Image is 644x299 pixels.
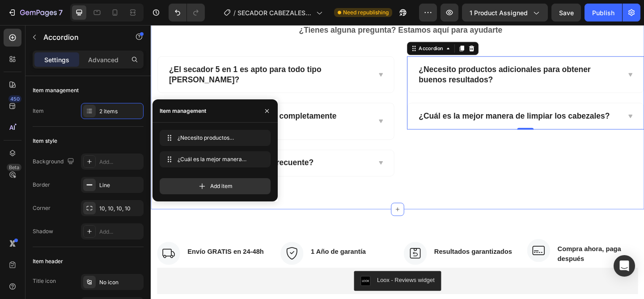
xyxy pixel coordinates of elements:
span: Need republishing [343,9,389,17]
span: Add item [210,182,233,190]
div: Background [33,156,76,168]
img: Alt Image [7,236,32,261]
div: Title icon [33,277,56,285]
img: Alt Image [141,236,166,261]
div: Item style [33,137,57,145]
p: 7 [59,7,63,18]
p: Advanced [88,55,119,64]
div: Item [33,107,44,115]
span: Save [559,9,574,17]
p: ¿Puedo usarlo con el cabello completamente mojado? [20,94,238,115]
p: ¿Daña el cabello con el uso frecuente? [20,145,177,156]
div: 450 [8,95,21,103]
iframe: Design area [151,25,644,299]
span: / [233,8,236,17]
div: Border [33,181,50,189]
div: Add... [99,228,141,236]
img: Alt Image [409,233,434,258]
div: 10, 10, 10, 10 [99,205,141,213]
div: No icon [99,278,141,286]
button: Publish [585,4,622,21]
div: Add... [99,158,141,166]
p: Accordion [43,32,119,43]
p: Resultados garantizados [308,241,393,252]
div: Line [99,181,141,189]
div: Loox - Reviews widget [246,273,309,282]
p: ¿Necesito productos adicionales para obtener buenos resultados? [292,43,510,65]
p: 1 Año de garantía [174,241,234,252]
div: Accordion [290,21,320,30]
div: Open Intercom Messenger [614,255,635,277]
span: SECADOR CABEZALES IMANTADOS [237,8,313,17]
p: Envío GRATIS en 24-48h [40,241,123,252]
div: Publish [592,8,614,17]
span: 1 product assigned [470,8,528,17]
p: Settings [44,55,69,64]
div: Undo/Redo [169,4,205,21]
img: loox.png [228,273,239,284]
span: ¿Cuál es la mejor manera de limpiar los cabezales? [178,155,249,163]
button: 7 [4,4,67,21]
div: Item management [33,86,79,94]
button: Save [551,4,581,21]
p: Compra ahora, paga después [442,238,529,260]
img: Alt Image [275,236,300,261]
div: Shadow [33,227,53,235]
div: Corner [33,204,51,212]
p: ¿El secador 5 en 1 es apto para todo tipo [PERSON_NAME]? [20,43,238,65]
button: Loox - Reviews widget [221,268,316,289]
p: ¿Cuál es la mejor manera de limpiar los cabezales? [292,94,500,105]
div: Item header [33,257,63,265]
div: Item management [160,107,206,115]
div: 2 items [99,107,141,115]
span: ¿Necesito productos adicionales para obtener buenos resultados? [178,134,249,142]
button: 1 product assigned [462,4,548,21]
p: ¿Tienes alguna pregunta? Estamos aquí para ayudarte [8,0,536,12]
div: Beta [7,164,21,171]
